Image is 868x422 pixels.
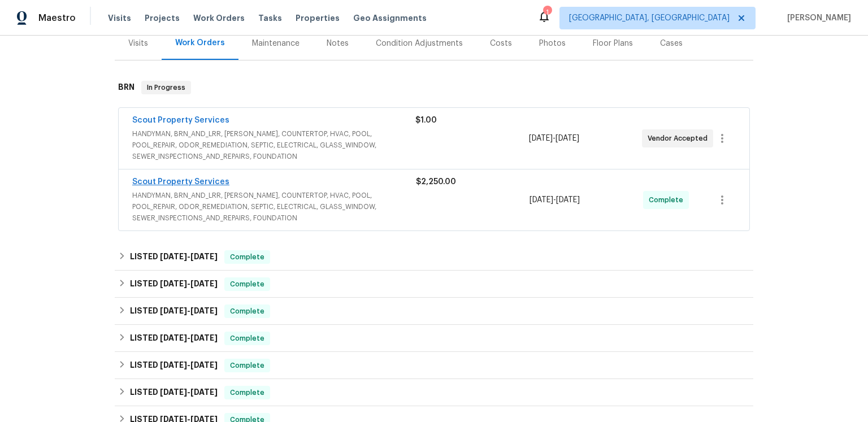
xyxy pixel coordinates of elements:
[115,379,753,406] div: LISTED [DATE]-[DATE]Complete
[130,332,218,345] h6: LISTED
[539,38,566,49] div: Photos
[543,7,551,18] div: 1
[145,12,180,24] span: Projects
[529,134,553,142] span: [DATE]
[132,128,415,162] span: HANDYMAN, BRN_AND_LRR, [PERSON_NAME], COUNTERTOP, HVAC, POOL, POOL_REPAIR, ODOR_REMEDIATION, SEPT...
[130,277,218,291] h6: LISTED
[160,253,218,260] span: -
[225,360,269,371] span: Complete
[190,334,218,342] span: [DATE]
[193,12,245,24] span: Work Orders
[225,333,269,344] span: Complete
[130,386,218,399] h6: LISTED
[160,307,187,315] span: [DATE]
[115,69,753,106] div: BRN In Progress
[225,387,269,398] span: Complete
[130,250,218,264] h6: LISTED
[416,178,456,186] span: $2,250.00
[415,116,437,124] span: $1.00
[190,388,218,396] span: [DATE]
[118,81,134,94] h6: BRN
[132,190,416,224] span: HANDYMAN, BRN_AND_LRR, [PERSON_NAME], COUNTERTOP, HVAC, POOL, POOL_REPAIR, ODOR_REMEDIATION, SEPT...
[660,38,683,49] div: Cases
[108,12,131,24] span: Visits
[115,325,753,352] div: LISTED [DATE]-[DATE]Complete
[175,37,225,49] div: Work Orders
[190,253,218,260] span: [DATE]
[160,334,187,342] span: [DATE]
[190,361,218,369] span: [DATE]
[115,352,753,379] div: LISTED [DATE]-[DATE]Complete
[593,38,633,49] div: Floor Plans
[142,82,190,93] span: In Progress
[130,359,218,372] h6: LISTED
[530,196,553,204] span: [DATE]
[38,12,76,24] span: Maestro
[353,12,427,24] span: Geo Assignments
[530,194,580,206] span: -
[190,307,218,315] span: [DATE]
[160,388,218,396] span: -
[128,38,148,49] div: Visits
[555,134,579,142] span: [DATE]
[556,196,580,204] span: [DATE]
[327,38,349,49] div: Notes
[115,271,753,298] div: LISTED [DATE]-[DATE]Complete
[160,307,218,315] span: -
[649,194,688,206] span: Complete
[569,12,730,24] span: [GEOGRAPHIC_DATA], [GEOGRAPHIC_DATA]
[132,178,229,186] a: Scout Property Services
[160,280,187,288] span: [DATE]
[160,280,218,288] span: -
[225,251,269,263] span: Complete
[296,12,340,24] span: Properties
[648,133,712,144] span: Vendor Accepted
[160,253,187,260] span: [DATE]
[783,12,851,24] span: [PERSON_NAME]
[160,361,187,369] span: [DATE]
[130,304,218,318] h6: LISTED
[529,133,579,144] span: -
[258,14,282,22] span: Tasks
[376,38,463,49] div: Condition Adjustments
[190,280,218,288] span: [DATE]
[115,298,753,325] div: LISTED [DATE]-[DATE]Complete
[132,116,229,124] a: Scout Property Services
[160,334,218,342] span: -
[225,279,269,290] span: Complete
[225,306,269,317] span: Complete
[115,243,753,271] div: LISTED [DATE]-[DATE]Complete
[252,38,300,49] div: Maintenance
[160,361,218,369] span: -
[490,38,512,49] div: Costs
[160,388,187,396] span: [DATE]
